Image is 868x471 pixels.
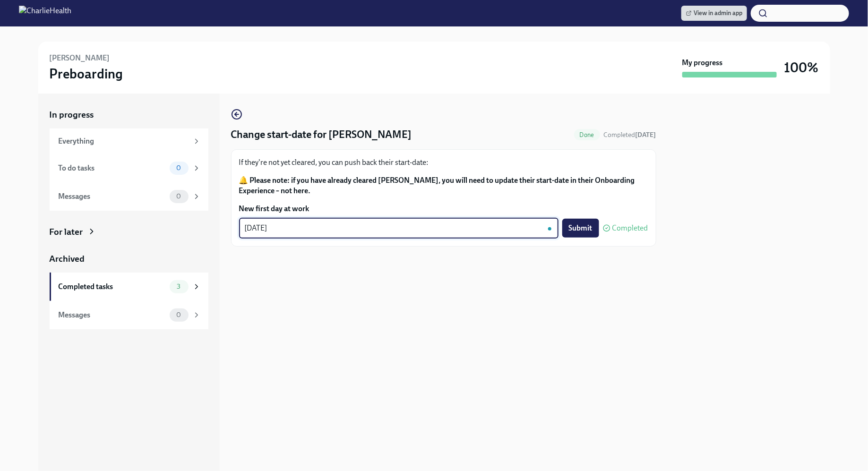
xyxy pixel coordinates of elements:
div: Everything [59,136,189,146]
span: 0 [171,164,187,171]
strong: 🔔 Please note: if you have already cleared [PERSON_NAME], you will need to update their start-dat... [239,176,635,195]
button: Submit [562,219,599,238]
h6: [PERSON_NAME] [50,53,110,63]
div: Messages [59,191,166,202]
a: Completed tasks3 [50,273,208,301]
span: Done [574,131,600,138]
a: To do tasks0 [50,154,208,182]
span: Submit [569,223,593,233]
h4: Change start-date for [PERSON_NAME] [231,128,412,142]
h3: 100% [784,59,819,76]
span: 0 [171,193,187,200]
div: To do tasks [59,163,166,173]
div: Completed tasks [59,282,166,292]
span: 3 [171,283,186,290]
div: For later [50,226,83,238]
span: September 17th, 2025 10:26 [604,130,656,139]
a: Everything [50,128,208,154]
a: In progress [50,109,208,121]
span: Completed [604,131,656,139]
a: Archived [50,253,208,265]
a: View in admin app [681,6,747,21]
span: 0 [171,311,187,318]
span: Completed [612,224,648,232]
a: Messages0 [50,182,208,211]
label: New first day at work [239,204,648,214]
a: For later [50,226,208,238]
div: Messages [59,310,166,320]
span: View in admin app [686,9,742,18]
strong: [DATE] [636,131,656,139]
strong: My progress [682,58,723,68]
img: CharlieHealth [19,6,71,21]
p: If they're not yet cleared, you can push back their start-date: [239,157,648,168]
h3: Preboarding [50,65,123,82]
a: Messages0 [50,301,208,329]
textarea: [DATE] [245,223,553,234]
